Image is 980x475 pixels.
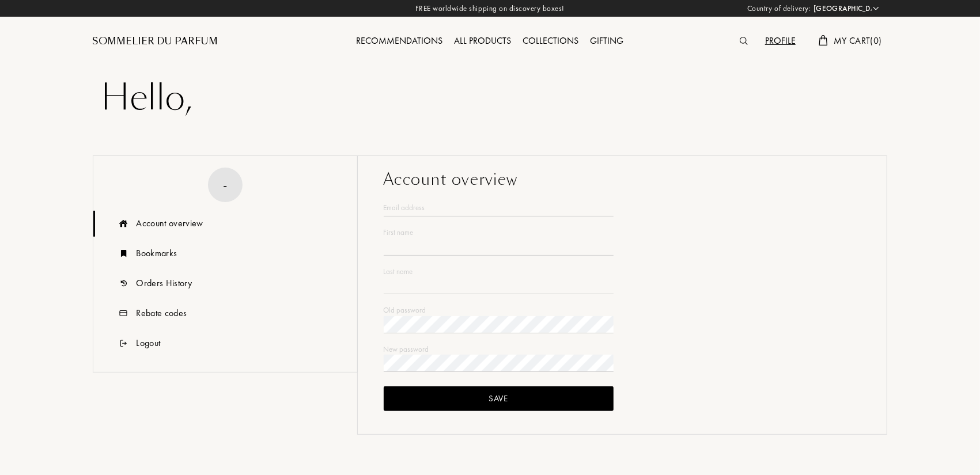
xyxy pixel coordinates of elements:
img: cart.svg [819,35,828,45]
img: icn_logout.svg [116,330,131,356]
a: Gifting [585,35,630,47]
a: Collections [517,35,585,47]
div: First name [384,227,614,238]
a: Profile [759,35,801,47]
div: Recommendations [351,34,449,49]
div: New password [384,344,614,355]
a: Recommendations [351,35,449,47]
div: Logout [137,336,161,350]
a: All products [449,35,517,47]
div: Email address [384,202,614,214]
div: Hello , [101,75,879,121]
div: Collections [517,34,585,49]
span: My Cart ( 0 ) [834,35,881,47]
img: icn_book.svg [116,241,131,267]
div: Orders History [137,276,192,290]
div: Last name [384,266,614,278]
div: Save [384,386,614,411]
div: Bookmarks [137,246,177,260]
img: arrow_w.png [872,4,880,13]
div: Account overview [137,216,203,230]
div: All products [449,34,517,49]
div: - [223,175,227,195]
img: icn_code.svg [116,301,131,326]
a: Sommelier du Parfum [93,35,218,48]
div: Account overview [384,168,861,192]
div: Old password [384,305,614,316]
img: search_icn.svg [740,37,748,45]
img: icn_overview.svg [116,211,131,237]
img: icn_history.svg [116,271,131,297]
div: Profile [759,34,801,49]
div: Rebate codes [137,306,187,320]
div: Gifting [585,34,630,49]
span: Country of delivery: [747,3,811,14]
